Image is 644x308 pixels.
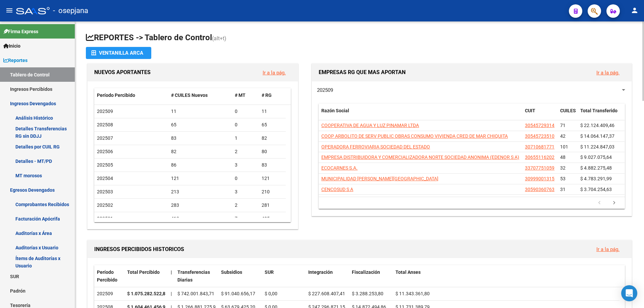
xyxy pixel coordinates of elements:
span: 202501 [97,216,113,221]
span: | [171,291,172,296]
datatable-header-cell: Integración [306,265,349,287]
span: MUNICIPALIDAD [PERSON_NAME][GEOGRAPHIC_DATA] [321,176,438,181]
span: CUIT [525,108,535,113]
a: go to next page [608,199,621,207]
div: 3 [235,188,256,196]
div: Open Intercom Messenger [621,285,637,301]
div: 65 [171,121,230,129]
div: 405 [262,215,283,223]
div: 2 [235,148,256,156]
span: CENCOSUD S A [321,187,353,192]
datatable-header-cell: Período Percibido [94,88,168,103]
span: Inicio [3,42,20,50]
strong: $ 1.075.282.522,89 [127,291,168,296]
datatable-header-cell: # MT [232,88,259,103]
span: | [171,269,172,275]
span: 42 [560,133,566,139]
datatable-header-cell: Total Anses [393,265,620,287]
span: Fiscalización [352,269,380,275]
div: 0 [235,121,256,129]
span: Total Percibido [127,269,160,275]
div: 82 [262,134,283,142]
datatable-header-cell: Fiscalización [349,265,393,287]
span: OPERADORA FERROVIARIA SOCIEDAD DEL ESTADO [321,144,430,149]
datatable-header-cell: Total Transferido [578,104,625,126]
div: 121 [262,175,283,182]
div: 0 [235,175,256,182]
span: CUILES [560,108,576,113]
datatable-header-cell: CUIT [522,104,557,126]
span: Período Percibido [97,93,135,98]
span: Subsidios [221,269,242,275]
span: ECOCARNES S.A. [321,165,358,171]
span: Integración [308,269,333,275]
span: # CUILES Nuevos [171,93,208,98]
span: Total Anses [395,269,421,275]
span: Firma Express [3,28,38,35]
span: SUR [265,269,274,275]
datatable-header-cell: Subsidios [218,265,262,287]
span: - osepjana [53,3,88,18]
span: 30545723510 [525,133,554,139]
span: Total Transferido [580,108,618,113]
span: EMPRESAS RG QUE MAS APORTAN [319,69,406,75]
span: $ 14.064.147,37 [580,133,614,139]
datatable-header-cell: Período Percibido [94,265,124,287]
span: $ 0,00 [265,291,277,296]
a: Ir a la pág. [263,70,286,76]
datatable-header-cell: # CUILES Nuevos [168,88,232,103]
span: $ 11.343.361,80 [395,291,430,296]
div: 86 [171,161,230,169]
span: (alt+t) [212,35,226,42]
span: 53 [560,176,566,181]
span: # RG [262,93,272,98]
datatable-header-cell: CUILES [557,104,578,126]
div: 281 [262,201,283,209]
span: Razón Social [321,108,349,113]
button: Ir a la pág. [591,66,625,79]
span: $ 11.224.847,03 [580,144,614,149]
span: Reportes [3,57,28,64]
span: $ 3.288.253,80 [352,291,383,296]
datatable-header-cell: Transferencias Diarias [175,265,218,287]
div: 2 [235,201,256,209]
div: 283 [171,201,230,209]
span: 202502 [97,202,113,208]
h1: REPORTES -> Tablero de Control [86,32,633,44]
span: Período Percibido [97,269,117,283]
span: 48 [560,155,566,160]
datatable-header-cell: Razón Social [319,104,522,126]
span: 30545729314 [525,123,554,128]
a: Ir a la pág. [596,70,620,76]
span: $ 3.704.254,63 [580,187,612,192]
div: 202509 [97,290,122,298]
button: Ir a la pág. [591,243,625,255]
span: 202503 [97,189,113,194]
mat-icon: menu [5,6,13,14]
span: COOPERATIVA DE AGUA Y LUZ PINAMAR LTDA [321,123,419,128]
div: 65 [262,121,283,129]
div: 121 [171,175,230,182]
span: INGRESOS PERCIBIDOS HISTORICOS [94,246,184,252]
button: Ir a la pág. [257,66,291,79]
a: go to previous page [593,199,606,207]
a: Ir a la pág. [596,246,620,252]
span: 202509 [317,87,333,93]
div: 0 [235,108,256,115]
span: $ 4.783.291,99 [580,176,612,181]
span: Transferencias Diarias [177,269,210,283]
datatable-header-cell: | [168,265,175,287]
span: 202507 [97,135,113,141]
span: 30710681771 [525,144,554,149]
div: 3 [235,161,256,169]
span: 101 [560,144,568,149]
div: 80 [262,148,283,156]
span: 202508 [97,122,113,127]
span: $ 22.124.409,46 [580,123,614,128]
span: $ 91.040.656,17 [221,291,255,296]
span: 71 [560,123,566,128]
div: 1 [235,134,256,142]
span: 30999001315 [525,176,554,181]
span: 33707751059 [525,165,554,171]
span: NUEVOS APORTANTES [94,69,151,75]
